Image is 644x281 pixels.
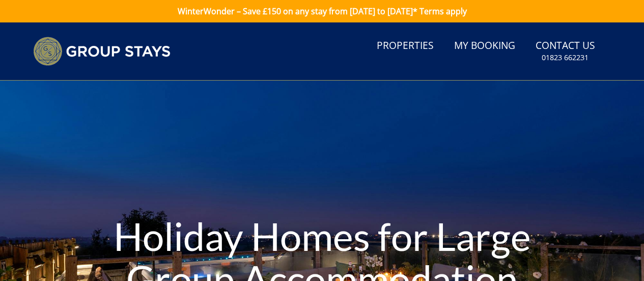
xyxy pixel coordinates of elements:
a: Properties [373,35,438,58]
small: 01823 662231 [542,53,589,63]
a: My Booking [450,35,519,58]
a: Contact Us01823 662231 [531,35,599,68]
img: Group Stays [33,37,171,66]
